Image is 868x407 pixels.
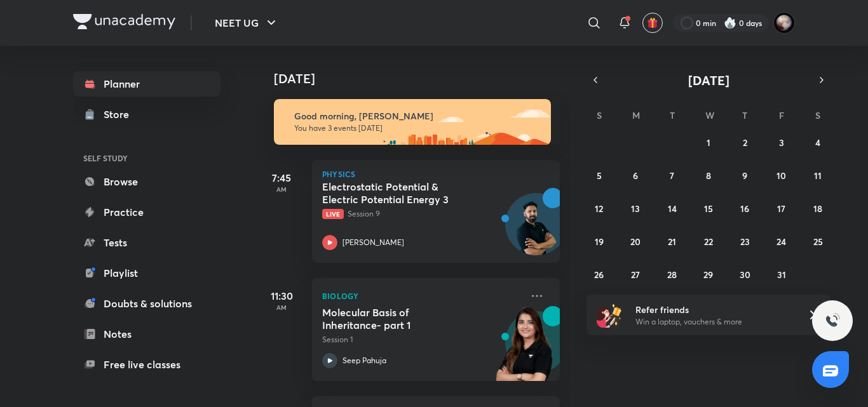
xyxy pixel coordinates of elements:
button: October 8, 2025 [698,165,719,185]
p: Physics [322,170,550,178]
button: October 28, 2025 [662,264,682,284]
button: October 1, 2025 [698,132,719,152]
button: October 5, 2025 [589,165,609,185]
p: You have 3 events [DATE] [294,123,539,133]
span: [DATE] [688,72,729,89]
abbr: October 18, 2025 [813,203,822,215]
abbr: October 3, 2025 [779,137,784,149]
abbr: October 16, 2025 [740,203,749,215]
abbr: October 14, 2025 [668,203,677,215]
abbr: October 6, 2025 [633,170,638,182]
abbr: October 21, 2025 [668,236,676,248]
p: AM [256,185,307,193]
p: AM [256,304,307,311]
button: October 12, 2025 [589,198,609,218]
button: October 10, 2025 [771,165,792,185]
h6: SELF STUDY [73,147,220,169]
abbr: October 12, 2025 [595,203,603,215]
abbr: October 2, 2025 [743,137,747,149]
abbr: October 29, 2025 [703,269,713,281]
abbr: Tuesday [670,109,675,121]
abbr: Monday [632,109,640,121]
abbr: October 10, 2025 [776,170,786,182]
a: Company Logo [73,14,175,32]
p: Seep Pahuja [342,355,386,366]
abbr: October 22, 2025 [704,236,713,248]
abbr: October 30, 2025 [740,269,750,281]
p: Win a laptop, vouchers & more [635,316,792,328]
button: October 3, 2025 [771,132,792,152]
h5: Molecular Basis of Inheritance- part 1 [322,306,480,331]
abbr: October 13, 2025 [631,203,640,215]
a: Practice [73,199,220,225]
a: Playlist [73,260,220,286]
abbr: Sunday [597,109,602,121]
abbr: October 27, 2025 [631,269,640,281]
button: October 31, 2025 [771,264,792,284]
button: October 13, 2025 [625,198,646,218]
h6: Refer friends [635,303,792,316]
a: Notes [73,321,220,347]
abbr: October 15, 2025 [704,203,713,215]
abbr: October 19, 2025 [595,236,604,248]
p: [PERSON_NAME] [342,237,404,248]
abbr: October 26, 2025 [594,269,604,281]
a: Planner [73,71,220,97]
button: October 20, 2025 [625,231,646,251]
button: October 21, 2025 [662,231,682,251]
img: Avatar [506,200,567,261]
abbr: October 23, 2025 [740,236,750,248]
p: Session 1 [322,334,522,345]
abbr: October 31, 2025 [777,269,786,281]
abbr: October 8, 2025 [706,170,711,182]
button: October 18, 2025 [808,198,828,218]
h6: Good morning, [PERSON_NAME] [294,110,539,122]
abbr: October 17, 2025 [777,203,785,215]
p: Session 9 [322,208,522,220]
h4: [DATE] [274,71,573,86]
abbr: Wednesday [705,109,714,121]
button: October 26, 2025 [589,264,609,284]
img: streak [724,17,736,29]
button: October 29, 2025 [698,264,719,284]
abbr: October 11, 2025 [814,170,822,182]
button: October 9, 2025 [735,165,755,185]
abbr: October 1, 2025 [707,137,710,149]
a: Doubts & solutions [73,291,220,316]
a: Tests [73,230,220,255]
abbr: October 7, 2025 [670,170,674,182]
button: October 2, 2025 [735,132,755,152]
abbr: October 25, 2025 [813,236,823,248]
img: morning [274,99,551,145]
abbr: October 9, 2025 [742,170,747,182]
button: October 6, 2025 [625,165,646,185]
button: October 22, 2025 [698,231,719,251]
abbr: Thursday [742,109,747,121]
a: Free live classes [73,352,220,377]
img: ttu [825,313,840,328]
p: Biology [322,288,522,304]
button: October 24, 2025 [771,231,792,251]
a: Browse [73,169,220,194]
img: referral [597,302,622,328]
span: Live [322,209,344,219]
button: October 19, 2025 [589,231,609,251]
button: October 11, 2025 [808,165,828,185]
button: October 7, 2025 [662,165,682,185]
button: [DATE] [604,71,813,89]
a: Store [73,102,220,127]
button: October 30, 2025 [735,264,755,284]
button: October 16, 2025 [735,198,755,218]
button: October 14, 2025 [662,198,682,218]
abbr: October 5, 2025 [597,170,602,182]
button: October 27, 2025 [625,264,646,284]
img: unacademy [490,306,560,394]
abbr: Friday [779,109,784,121]
img: Swarit [773,12,795,34]
div: Store [104,107,137,122]
h5: 11:30 [256,288,307,304]
abbr: Saturday [815,109,820,121]
img: Company Logo [73,14,175,29]
button: October 25, 2025 [808,231,828,251]
h5: 7:45 [256,170,307,185]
